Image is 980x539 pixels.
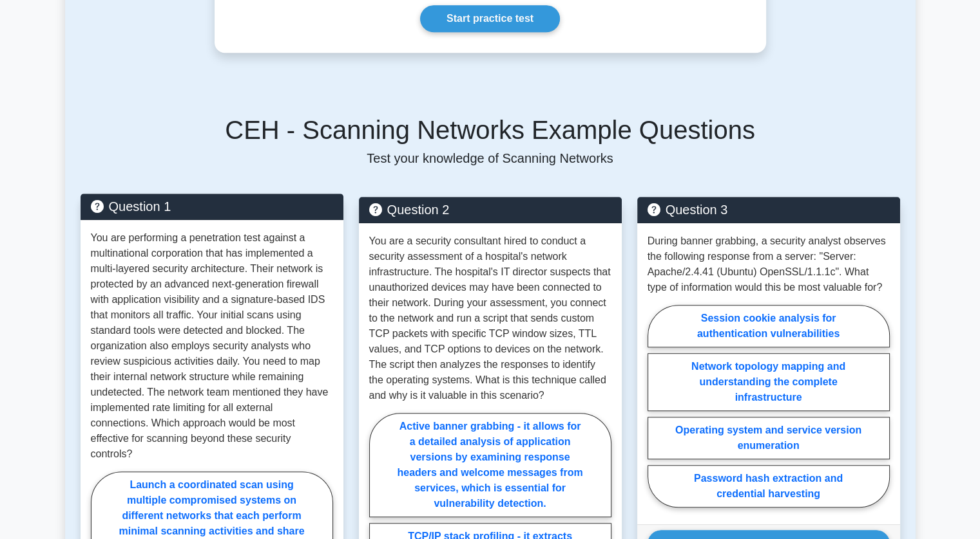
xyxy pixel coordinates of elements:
[648,305,890,347] label: Session cookie analysis for authentication vulnerabilities
[81,151,900,166] p: Test your knowledge of Scanning Networks
[648,202,890,217] h5: Question 3
[81,114,900,145] h5: CEH - Scanning Networks Example Questions
[91,199,333,214] h5: Question 1
[369,413,611,517] label: Active banner grabbing - it allows for a detailed analysis of application versions by examining r...
[91,230,333,462] p: You are performing a penetration test against a multinational corporation that has implemented a ...
[369,202,611,217] h5: Question 2
[420,5,560,32] a: Start practice test
[648,465,890,507] label: Password hash extraction and credential harvesting
[648,353,890,411] label: Network topology mapping and understanding the complete infrastructure
[369,233,611,403] p: You are a security consultant hired to conduct a security assessment of a hospital's network infr...
[648,233,890,295] p: During banner grabbing, a security analyst observes the following response from a server: "Server...
[648,417,890,459] label: Operating system and service version enumeration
